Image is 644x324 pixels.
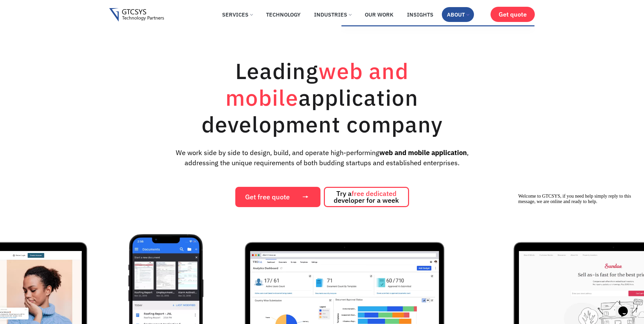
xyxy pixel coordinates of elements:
a: Insights [402,7,438,22]
span: Get quote [499,11,527,18]
iframe: chat widget [616,297,637,317]
strong: web and mobile application [379,148,467,157]
a: Technology [261,7,306,22]
h1: Leading application development company [170,57,474,138]
a: Industries [309,7,356,22]
a: Get quote [491,7,535,22]
a: About [442,7,474,22]
a: Services [217,7,258,22]
img: Gtcsys logo [109,8,164,22]
iframe: chat widget [516,191,637,294]
div: Welcome to GTCSYS, if you need help simply reply to this message, we are online and ready to help. [3,3,124,14]
a: Get free quote [235,187,320,207]
span: Try a developer for a week [334,190,399,204]
span: web and mobile [225,56,409,112]
span: free dedicated [352,189,397,198]
span: Welcome to GTCSYS, if you need help simply reply to this message, we are online and ready to help. [3,3,116,13]
a: Our Work [360,7,399,22]
span: Get free quote [245,194,290,200]
p: We work side by side to design, build, and operate high-performing , addressing the unique requir... [164,148,479,168]
a: Try afree dedicated developer for a week [324,187,409,207]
